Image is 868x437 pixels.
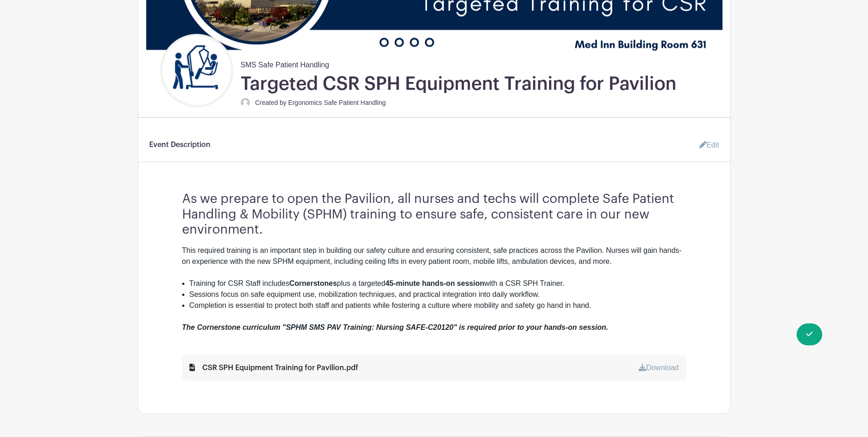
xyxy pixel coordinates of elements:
[189,362,358,373] div: CSR SPH Equipment Training for Pavilion.pdf
[149,141,210,149] h6: Event Description
[182,323,609,331] em: The Cornerstone curriculum "SPHM SMS PAV Training: Nursing SAFE-C20120" is required prior to your...
[289,279,337,287] strong: Cornerstones
[692,136,719,154] a: Edit
[182,245,686,278] div: This required training is an important step in building our safety culture and ensuring consisten...
[189,278,686,289] li: Training for CSR Staff includes plus a targeted with a CSR SPH Trainer.
[162,36,231,105] img: Untitled%20design.png
[189,300,686,311] li: Completion is essential to protect both staff and patients while fostering a culture where mobili...
[241,56,329,71] span: SMS Safe Patient Handling
[241,72,676,95] h1: Targeted CSR SPH Equipment Training for Pavilion
[255,99,386,106] small: Created by Ergonomics Safe Patient Handling
[639,364,679,371] a: Download
[182,184,686,238] h3: As we prepare to open the Pavilion, all nurses and techs will complete Safe Patient Handling & Mo...
[385,279,484,287] strong: 45-minute hands-on session
[241,98,250,107] img: default-ce2991bfa6775e67f084385cd625a349d9dcbb7a52a09fb2fda1e96e2d18dcdb.png
[189,289,686,300] li: Sessions focus on safe equipment use, mobilization techniques, and practical integration into dai...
